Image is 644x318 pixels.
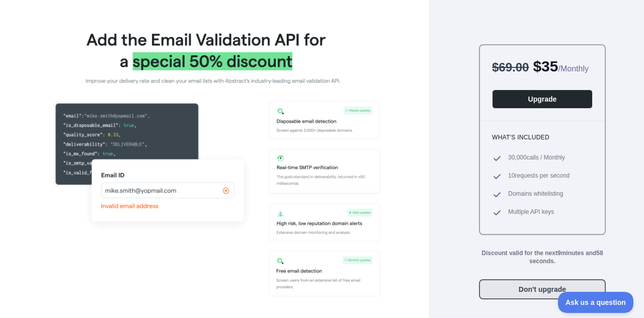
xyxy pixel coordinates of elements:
span: $ 35 [533,58,558,74]
strong: Discount valid for the next 9 minutes and 58 seconds. [481,250,603,265]
iframe: Toggle Customer Support [558,292,634,313]
span: $ 69.00 [492,60,529,74]
button: Don't upgrade [479,279,606,299]
span: / Monthly [558,64,588,73]
span: 10 requests per second [508,172,570,182]
h3: What's included [492,133,593,141]
img: Offer [48,24,380,297]
span: Domains whitelisting [508,190,563,200]
span: 30,000 calls / Monthly [508,153,565,164]
button: Upgrade [492,90,593,109]
span: Multiple API keys [508,208,554,218]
